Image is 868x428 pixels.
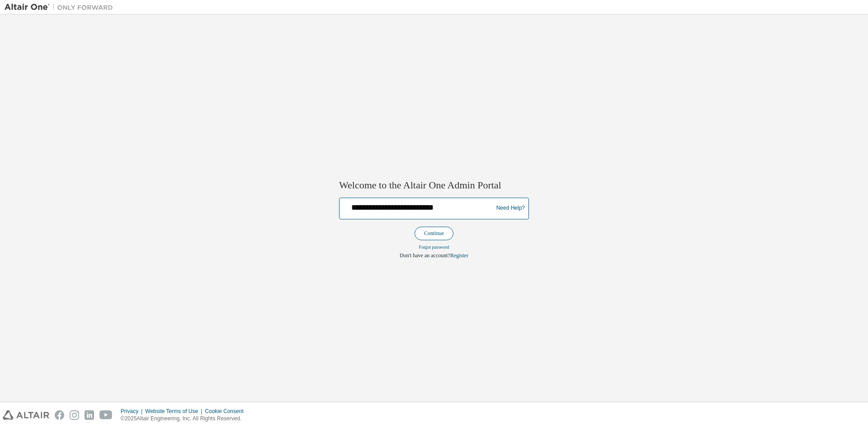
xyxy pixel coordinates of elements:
[85,410,94,420] img: linkedin.svg
[415,226,453,240] button: Continue
[145,408,205,415] div: Website Terms of Use
[450,252,468,259] a: Register
[400,252,450,259] span: Don't have an account?
[339,179,529,192] h2: Welcome to the Altair One Admin Portal
[70,410,79,420] img: instagram.svg
[99,410,113,420] img: youtube.svg
[205,408,249,415] div: Cookie Consent
[5,3,118,12] img: Altair One
[419,245,449,250] a: Forgot password
[3,410,49,420] img: altair_logo.svg
[55,410,64,420] img: facebook.svg
[121,415,249,423] p: © 2025 Altair Engineering, Inc. All Rights Reserved.
[121,408,145,415] div: Privacy
[496,208,525,209] a: Need Help?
